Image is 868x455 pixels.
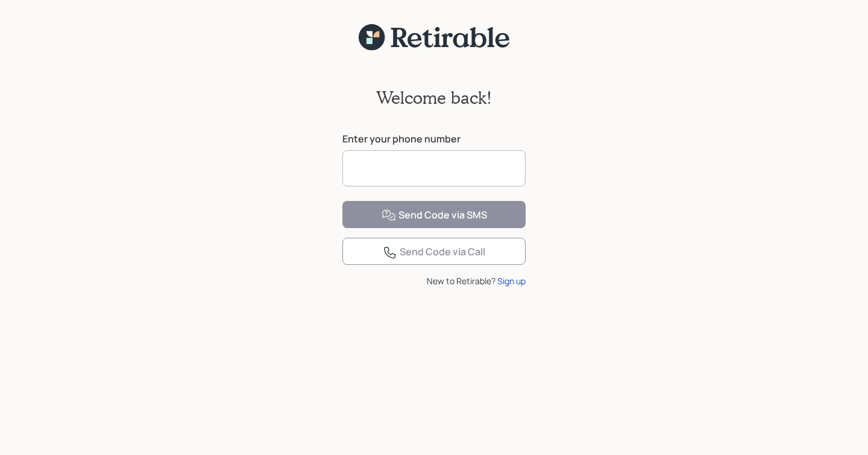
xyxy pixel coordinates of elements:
[376,87,492,108] h2: Welcome back!
[342,275,526,287] div: New to Retirable?
[342,238,526,265] button: Send Code via Call
[382,208,487,223] div: Send Code via SMS
[497,275,526,287] div: Sign up
[342,132,526,145] label: Enter your phone number
[383,245,485,259] div: Send Code via Call
[342,201,526,228] button: Send Code via SMS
